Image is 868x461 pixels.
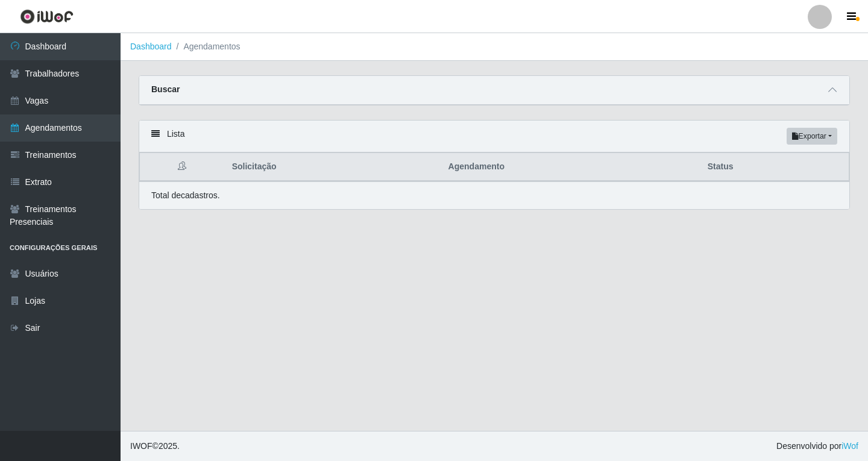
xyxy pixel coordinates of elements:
[441,153,700,181] th: Agendamento
[787,128,837,145] button: Exportar
[121,33,868,61] nav: breadcrumb
[151,189,220,202] p: Total de cadastros.
[130,440,180,453] span: © 2025 .
[139,121,849,152] div: Lista
[151,84,180,94] strong: Buscar
[20,9,74,24] img: CoreUI Logo
[841,441,858,451] a: iWof
[172,40,241,53] li: Agendamentos
[700,153,849,181] th: Status
[225,153,441,181] th: Solicitação
[130,42,172,51] a: Dashboard
[130,441,153,451] span: IWOF
[776,440,858,453] span: Desenvolvido por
